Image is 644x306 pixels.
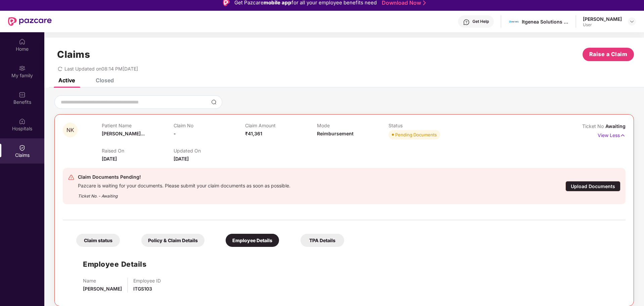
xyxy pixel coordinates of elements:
[598,130,626,139] p: View Less
[211,99,217,105] img: svg+xml;base64,PHN2ZyBpZD0iU2VhcmNoLTMyeDMyIiB4bWxucz0iaHR0cDovL3d3dy53My5vcmcvMjAwMC9zdmciIHdpZH...
[58,66,62,72] span: redo
[226,234,279,247] div: Employee Details
[583,22,622,28] div: User
[522,18,569,25] div: Itgenea Solutions Private Limited
[68,174,75,181] img: svg+xml;base64,PHN2ZyB4bWxucz0iaHR0cDovL3d3dy53My5vcmcvMjAwMC9zdmciIHdpZHRoPSIyNCIgaGVpZ2h0PSIyNC...
[102,123,173,128] p: Patient Name
[245,131,262,136] span: ₹41,361
[19,91,26,98] img: svg+xml;base64,PHN2ZyBpZD0iQmVuZWZpdHMiIHhtbG5zPSJodHRwOi8vd3d3LnczLm9yZy8yMDAwL3N2ZyIgd2lkdGg9Ij...
[57,49,90,60] h1: Claims
[19,38,26,45] img: svg+xml;base64,PHN2ZyBpZD0iSG9tZSIgeG1sbnM9Imh0dHA6Ly93d3cudzMub3JnLzIwMDAvc3ZnIiB3aWR0aD0iMjAiIG...
[565,181,620,191] div: Upload Documents
[133,278,161,283] p: Employee ID
[78,181,290,189] div: Pazcare is waiting for your documents. Please submit your claim documents as soon as possible.
[19,144,26,151] img: svg+xml;base64,PHN2ZyBpZD0iQ2xhaW0iIHhtbG5zPSJodHRwOi8vd3d3LnczLm9yZy8yMDAwL3N2ZyIgd2lkdGg9IjIwIi...
[583,48,634,61] button: Raise a Claim
[583,16,622,22] div: [PERSON_NAME]
[582,123,605,129] span: Ticket No
[174,156,189,162] span: [DATE]
[102,131,145,136] span: [PERSON_NAME]...
[141,234,204,247] div: Policy & Claim Details
[472,19,489,24] div: Get Help
[19,65,26,72] img: svg+xml;base64,PHN2ZyB3aWR0aD0iMjAiIGhlaWdodD0iMjAiIHZpZXdCb3g9IjAgMCAyMCAyMCIgZmlsbD0ibm9uZSIgeG...
[58,77,75,84] div: Active
[133,286,152,292] span: ITGS103
[317,131,354,136] span: Reimbursement
[620,132,626,139] img: svg+xml;base64,PHN2ZyB4bWxucz0iaHR0cDovL3d3dy53My5vcmcvMjAwMC9zdmciIHdpZHRoPSIxNyIgaGVpZ2h0PSIxNy...
[8,17,52,26] img: New Pazcare Logo
[78,189,290,199] div: Ticket No. - Awaiting
[83,286,122,292] span: [PERSON_NAME]
[395,131,437,138] div: Pending Documents
[19,118,26,125] img: svg+xml;base64,PHN2ZyBpZD0iSG9zcGl0YWxzIiB4bWxucz0iaHR0cDovL3d3dy53My5vcmcvMjAwMC9zdmciIHdpZHRoPS...
[605,123,626,129] span: Awaiting
[78,173,290,181] div: Claim Documents Pending!
[102,148,173,154] p: Raised On
[629,19,635,24] img: svg+xml;base64,PHN2ZyBpZD0iRHJvcGRvd24tMzJ4MzIiIHhtbG5zPSJodHRwOi8vd3d3LnczLm9yZy8yMDAwL3N2ZyIgd2...
[64,66,138,72] span: Last Updated on 08:14 PM[DATE]
[317,123,388,128] p: Mode
[83,259,146,270] h1: Employee Details
[96,77,114,84] div: Closed
[388,123,460,128] p: Status
[174,148,245,154] p: Updated On
[66,127,74,133] span: NK
[76,234,120,247] div: Claim status
[463,19,470,26] img: svg+xml;base64,PHN2ZyBpZD0iSGVscC0zMngzMiIgeG1sbnM9Imh0dHA6Ly93d3cudzMub3JnLzIwMDAvc3ZnIiB3aWR0aD...
[509,17,519,27] img: 106931595_3072030449549100_5699994001076542286_n.png
[83,278,122,283] p: Name
[102,156,117,162] span: [DATE]
[174,123,245,128] p: Claim No
[245,123,317,128] p: Claim Amount
[589,50,628,58] span: Raise a Claim
[301,234,344,247] div: TPA Details
[174,131,176,136] span: -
